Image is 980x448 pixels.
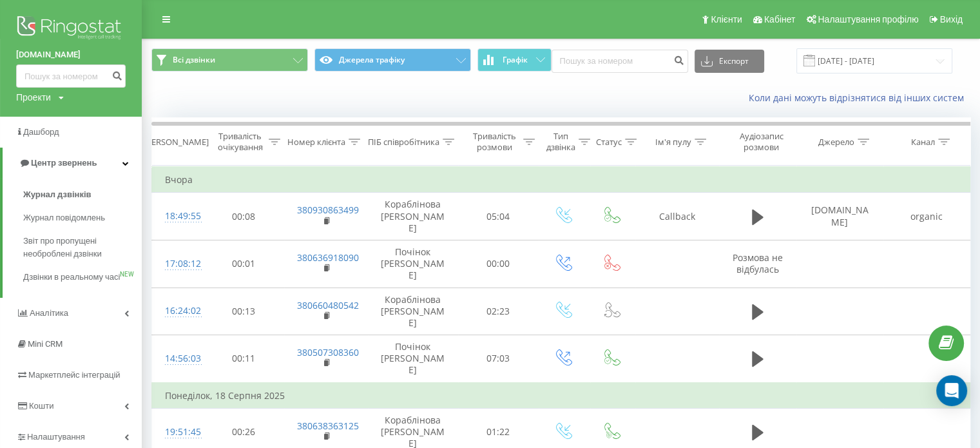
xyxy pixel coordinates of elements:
td: 07:03 [458,335,539,383]
span: Маркетплейс інтеграцій [28,370,120,380]
button: Графік [477,48,552,72]
td: 00:08 [204,193,284,240]
div: 17:08:12 [165,251,191,277]
a: 380660480542 [297,299,359,311]
span: Налаштування профілю [818,14,918,24]
div: 14:56:03 [165,346,191,371]
span: Mini CRM [28,339,62,349]
div: ПІБ співробітника [368,137,439,148]
td: organic [883,193,970,240]
input: Пошук за номером [16,64,126,88]
a: Журнал дзвінків [23,183,142,206]
span: Журнал повідомлень [23,211,105,224]
span: Звіт про пропущені необроблені дзвінки [23,235,135,260]
td: 02:23 [458,287,539,335]
td: 00:01 [204,240,284,287]
div: Статус [596,137,622,148]
div: Тривалість розмови [469,131,520,153]
td: Кораблінова [PERSON_NAME] [368,193,458,240]
div: 18:49:55 [165,204,191,229]
span: Дашборд [23,127,59,137]
a: 380636918090 [297,251,359,264]
div: Джерело [818,137,854,148]
td: 00:13 [204,287,284,335]
span: Кабінет [764,14,796,24]
a: 380507308360 [297,346,359,358]
div: 16:24:02 [165,298,191,324]
td: 00:00 [458,240,539,287]
span: Кошти [29,401,53,411]
span: Центр звернень [31,158,97,168]
span: Графік [503,55,528,64]
a: [DOMAIN_NAME] [16,48,126,61]
div: Номер клієнта [287,137,345,148]
td: Почінок [PERSON_NAME] [368,240,458,287]
button: Джерела трафіку [314,48,471,72]
a: Коли дані можуть відрізнятися вiд інших систем [749,92,970,104]
a: 380930863499 [297,204,359,216]
a: Звіт про пропущені необроблені дзвінки [23,229,142,266]
span: Розмова не відбулась [733,251,783,275]
div: Тип дзвінка [546,131,575,153]
img: Ringostat logo [16,13,126,45]
a: Центр звернень [3,148,142,179]
td: Кораблінова [PERSON_NAME] [368,287,458,335]
a: 380638363125 [297,420,359,432]
div: Канал [911,137,935,148]
span: Клієнти [711,14,742,24]
button: Експорт [695,50,764,73]
button: Всі дзвінки [151,48,308,72]
span: Дзвінки в реальному часі [23,271,120,284]
div: Аудіозапис розмови [730,131,793,153]
div: 19:51:45 [165,420,191,445]
div: Open Intercom Messenger [936,375,967,406]
div: Тривалість очікування [215,131,265,153]
span: Налаштування [27,432,85,442]
div: [PERSON_NAME] [144,137,209,148]
td: [DOMAIN_NAME] [796,193,883,240]
span: Журнал дзвінків [23,188,91,201]
td: 05:04 [458,193,539,240]
div: Проекти [16,91,51,104]
a: Журнал повідомлень [23,206,142,229]
td: Callback [635,193,719,240]
td: Почінок [PERSON_NAME] [368,335,458,383]
span: Вихід [940,14,963,24]
a: Дзвінки в реальному часіNEW [23,266,142,289]
td: 00:11 [204,335,284,383]
input: Пошук за номером [552,50,688,73]
span: Всі дзвінки [173,55,215,65]
div: Ім'я пулу [655,137,691,148]
span: Аналiтика [30,308,68,318]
